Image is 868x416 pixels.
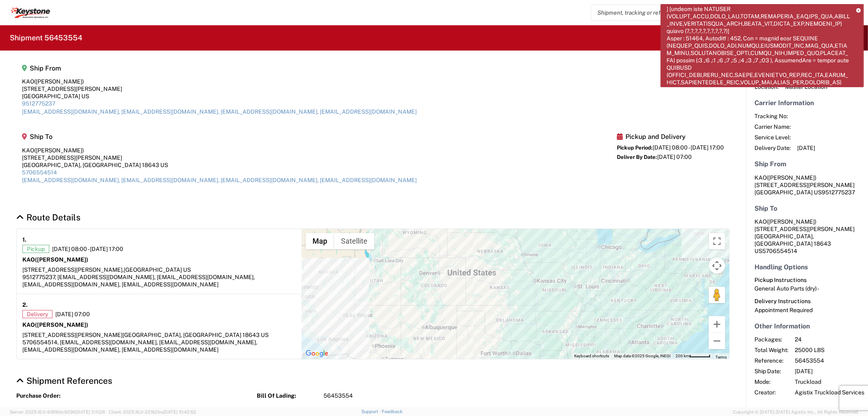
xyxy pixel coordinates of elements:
[754,144,791,152] span: Delivery Date:
[754,378,788,385] span: Mode:
[257,392,318,400] strong: Bill Of Lading:
[574,353,609,359] button: Keyboard shortcuts
[754,368,788,375] span: Ship Date:
[35,321,88,328] span: ([PERSON_NAME])
[795,346,864,354] span: 25000 LBS
[22,339,296,353] div: 5706554514, [EMAIL_ADDRESS][DOMAIN_NAME], [EMAIL_ADDRESS][DOMAIN_NAME], [EMAIL_ADDRESS][DOMAIN_NA...
[22,161,417,169] div: [GEOGRAPHIC_DATA], [GEOGRAPHIC_DATA] 18643 US
[754,112,791,120] span: Tracking No:
[754,174,859,196] address: [GEOGRAPHIC_DATA] US
[754,99,859,107] h5: Carrier Information
[754,306,859,314] div: Appointment Required
[109,409,196,414] span: Client: 2025.16.0-22162be
[709,233,725,249] button: Toggle fullscreen view
[22,64,417,72] h5: Ship From
[754,205,859,212] h5: Ship To
[822,189,855,196] span: 9512775237
[754,182,855,188] span: [STREET_ADDRESS][PERSON_NAME]
[754,277,859,284] h6: Pickup Instructions
[754,285,859,292] div: General Auto Parts (dry) -
[715,355,727,359] a: Terms
[22,78,417,85] div: KAO
[16,376,112,386] a: Hide Details
[733,408,858,416] span: Copyright © [DATE]-[DATE] Agistix Inc., All Rights Reserved
[22,310,52,318] span: Delivery
[617,154,657,160] span: Deliver By Date:
[614,354,671,358] span: Map data ©2025 Google, INEGI
[76,409,105,414] span: [DATE] 11:11:28
[754,336,788,343] span: Packages:
[34,147,84,154] span: ([PERSON_NAME])
[709,316,725,332] button: Zoom in
[304,348,330,359] img: Google
[22,235,26,245] strong: 1.
[795,357,864,364] span: 56453554
[653,144,724,151] span: [DATE] 08:00 - [DATE] 17:00
[361,409,382,414] a: Support
[22,154,417,161] div: [STREET_ADDRESS][PERSON_NAME]
[754,123,791,130] span: Carrier Name:
[304,348,330,359] a: Open this area in Google Maps (opens a new window)
[22,92,417,100] div: [GEOGRAPHIC_DATA] US
[16,392,77,400] strong: Purchase Order:
[22,266,124,273] span: [STREET_ADDRESS][PERSON_NAME],
[34,78,84,85] span: ([PERSON_NAME])
[754,263,859,271] h5: Handling Options
[382,409,402,414] a: Feedback
[709,258,725,274] button: Map camera controls
[754,298,859,305] h6: Delivery Instructions
[10,409,105,414] span: Server: 2025.16.0-91816dc9296
[673,353,713,359] button: Map Scale: 200 km per 48 pixels
[22,147,417,154] div: KAO
[22,256,88,263] strong: KAO
[22,273,296,288] div: 9512775237, [EMAIL_ADDRESS][DOMAIN_NAME], [EMAIL_ADDRESS][DOMAIN_NAME], [EMAIL_ADDRESS][DOMAIN_NA...
[22,300,28,310] strong: 2.
[709,333,725,349] button: Zoom out
[334,233,374,249] button: Show satellite imagery
[754,346,788,354] span: Total Weight:
[762,248,797,254] span: 5706554514
[16,212,81,222] a: Hide Details
[35,256,88,263] span: ([PERSON_NAME])
[754,218,859,255] address: [GEOGRAPHIC_DATA], [GEOGRAPHIC_DATA] 18643 US
[22,85,417,92] div: [STREET_ADDRESS][PERSON_NAME]
[795,378,864,385] span: Truckload
[754,322,859,330] h5: Other Information
[676,354,689,358] span: 200 km
[797,144,815,152] span: [DATE]
[767,218,816,225] span: ([PERSON_NAME])
[795,368,864,375] span: [DATE]
[22,177,417,183] a: [EMAIL_ADDRESS][DOMAIN_NAME], [EMAIL_ADDRESS][DOMAIN_NAME], [EMAIL_ADDRESS][DOMAIN_NAME], [EMAIL_...
[617,133,724,141] h5: Pickup and Delivery
[754,218,855,232] span: KAO [STREET_ADDRESS][PERSON_NAME]
[617,145,653,151] span: Pickup Period:
[591,5,802,20] input: Shipment, tracking or reference number
[22,100,55,107] a: 9512775237
[767,174,816,181] span: ([PERSON_NAME])
[22,133,417,141] h5: Ship To
[754,357,788,364] span: Reference:
[754,389,788,396] span: Creator:
[10,33,82,43] h2: Shipment 56453554
[163,409,196,414] span: [DATE] 10:42:52
[795,389,864,396] span: Agistix Truckload Services
[754,174,767,181] span: KAO
[754,160,859,168] h5: Ship From
[795,336,864,343] span: 24
[22,332,122,338] span: [STREET_ADDRESS][PERSON_NAME]
[306,233,334,249] button: Show street map
[754,134,791,141] span: Service Level:
[22,108,417,115] a: [EMAIL_ADDRESS][DOMAIN_NAME], [EMAIL_ADDRESS][DOMAIN_NAME], [EMAIL_ADDRESS][DOMAIN_NAME], [EMAIL_...
[709,287,725,303] button: Drag Pegman onto the map to open Street View
[124,266,191,273] span: [GEOGRAPHIC_DATA] US
[55,310,90,318] span: [DATE] 07:00
[122,332,269,338] span: [GEOGRAPHIC_DATA], [GEOGRAPHIC_DATA] 18643 US
[22,169,57,176] a: 5706554514
[22,321,88,328] strong: KAO
[324,392,353,400] span: 56453554
[657,154,692,160] span: [DATE] 07:00
[22,245,49,253] span: Pickup
[52,245,123,253] span: [DATE] 08:00 - [DATE] 17:00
